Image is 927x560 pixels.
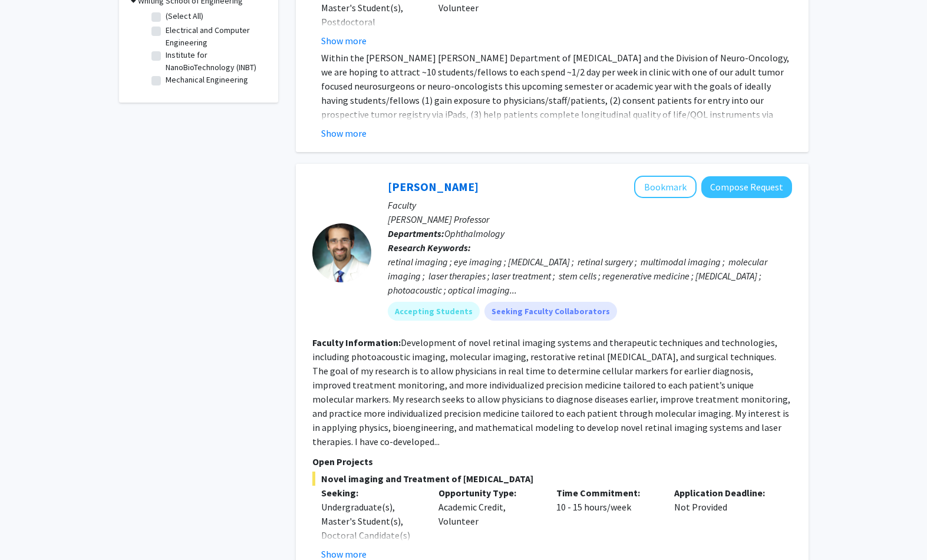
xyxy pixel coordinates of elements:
[388,255,792,297] div: retinal imaging ; eye imaging ; [MEDICAL_DATA] ; retinal surgery ; multimodal imaging ; molecular...
[556,486,657,500] p: Time Commitment:
[388,179,479,194] a: [PERSON_NAME]
[634,176,697,198] button: Add Yannis Paulus to Bookmarks
[701,176,792,198] button: Compose Request to Yannis Paulus
[312,472,792,486] span: Novel imaging and Treatment of [MEDICAL_DATA]
[388,242,471,253] b: Research Keywords:
[388,198,792,212] p: Faculty
[674,486,774,500] p: Application Deadline:
[166,24,263,49] label: Electrical and Computer Engineering
[9,507,50,551] iframe: Chat
[321,126,367,140] button: Show more
[321,486,421,500] p: Seeking:
[166,74,248,86] label: Mechanical Engineering
[388,228,444,239] b: Departments:
[388,212,792,226] p: [PERSON_NAME] Professor
[312,337,401,348] b: Faculty Information:
[312,454,792,469] p: Open Projects
[444,228,504,239] span: Ophthalmology
[484,302,617,321] mat-chip: Seeking Faculty Collaborators
[438,486,539,500] p: Opportunity Type:
[388,302,480,321] mat-chip: Accepting Students
[321,34,367,48] button: Show more
[312,337,790,447] fg-read-more: Development of novel retinal imaging systems and therapeutic techniques and technologies, includi...
[321,51,792,150] p: Within the [PERSON_NAME] [PERSON_NAME] Department of [MEDICAL_DATA] and the Division of Neuro-Onc...
[166,49,263,74] label: Institute for NanoBioTechnology (INBT)
[166,10,203,22] label: (Select All)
